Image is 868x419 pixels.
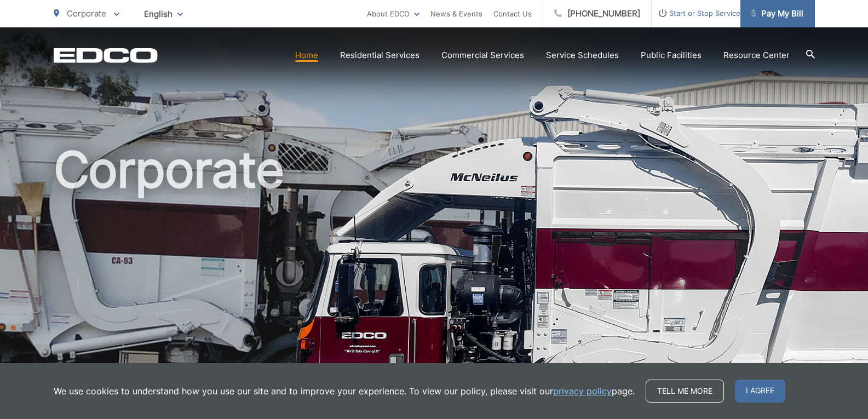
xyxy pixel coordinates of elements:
a: Public Facilities [641,49,702,62]
a: Resource Center [723,49,790,62]
a: About EDCO [367,7,419,20]
a: Service Schedules [546,49,619,62]
a: Tell me more [646,380,724,403]
a: Residential Services [340,49,419,62]
a: Commercial Services [441,49,524,62]
a: Contact Us [493,7,532,20]
span: Pay My Bill [751,7,803,20]
a: privacy policy [553,384,612,398]
span: I agree [735,380,785,403]
a: EDCD logo. Return to the homepage. [54,48,158,63]
a: Home [295,49,318,62]
span: Corporate [67,8,106,19]
p: We use cookies to understand how you use our site and to improve your experience. To view our pol... [54,384,635,398]
span: English [136,4,191,24]
a: News & Events [430,7,482,20]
